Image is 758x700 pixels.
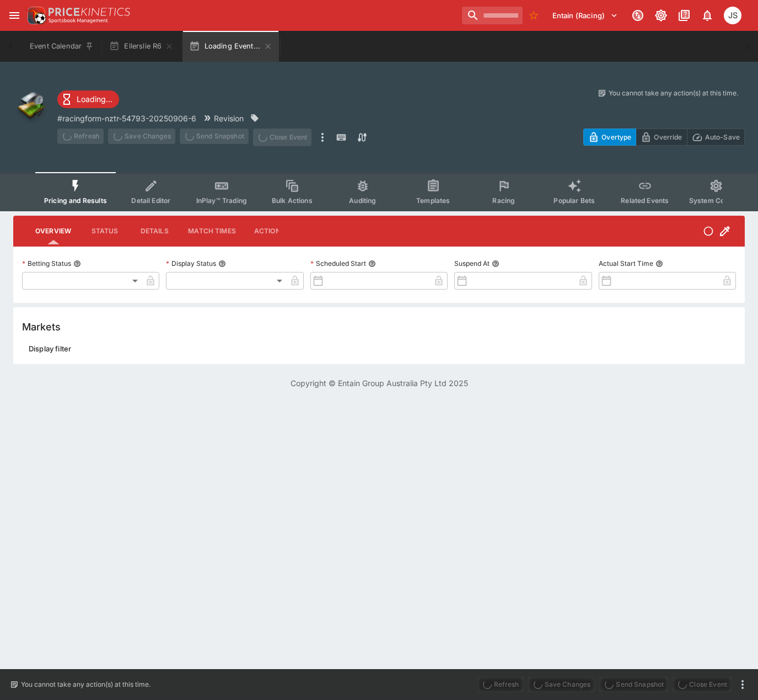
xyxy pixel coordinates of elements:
div: Event type filters [35,172,723,211]
p: Suspend At [454,259,490,268]
button: open drawer [4,6,24,25]
button: Documentation [674,6,694,25]
button: No Bookmarks [525,7,542,24]
button: more [736,678,749,691]
h5: Markets [22,320,61,333]
p: Revision [214,113,244,124]
span: Auditing [349,196,376,205]
span: Popular Bets [553,196,595,205]
p: Betting Status [22,259,71,268]
button: Loading Event... [182,31,279,62]
button: Override [636,129,687,146]
span: System Controls [689,196,743,205]
button: Betting Status [73,260,81,268]
span: Detail Editor [131,196,170,205]
span: Racing [492,196,515,205]
button: Auto-Save [687,129,745,146]
button: Actions [245,218,294,244]
button: Select Tenant [546,7,625,24]
button: Ellerslie R6 [103,31,180,62]
div: Start From [583,129,745,146]
p: You cannot take any action(s) at this time. [21,680,150,690]
span: Pricing and Results [44,196,107,205]
span: Related Events [621,196,669,205]
button: Scheduled Start [368,260,376,268]
span: InPlay™ Trading [196,196,247,205]
button: John Seaton [721,3,745,28]
button: Suspend At [492,260,499,268]
p: Auto-Save [705,131,740,143]
button: Status [80,218,130,244]
p: Override [654,131,682,143]
button: Overtype [583,129,636,146]
button: Overview [26,218,80,244]
img: PriceKinetics Logo [24,4,46,26]
p: Loading... [77,93,112,105]
button: Match Times [179,218,245,244]
p: Copy To Clipboard [57,113,196,124]
button: Toggle light/dark mode [651,6,671,25]
button: Event Calendar [23,31,100,62]
img: Sportsbook Management [49,18,108,23]
p: Overtype [601,131,631,143]
p: You cannot take any action(s) at this time. [609,88,738,98]
img: other.png [13,88,49,124]
button: Actual Start Time [655,260,663,268]
button: Details [130,218,179,244]
div: John Seaton [724,7,741,24]
p: Display Status [166,259,216,268]
p: Actual Start Time [599,259,653,268]
span: Templates [416,196,450,205]
button: more [316,129,329,146]
span: Bulk Actions [272,196,313,205]
button: Display Status [218,260,226,268]
p: Scheduled Start [310,259,366,268]
input: search [462,7,523,24]
button: Connected to PK [628,6,648,25]
button: Display filter [22,340,78,357]
button: Notifications [697,6,717,25]
img: PriceKinetics [49,8,130,16]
